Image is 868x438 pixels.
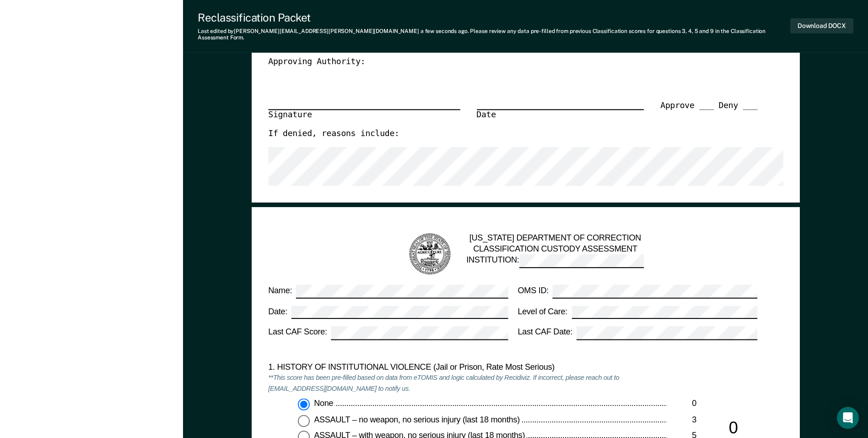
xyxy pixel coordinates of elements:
div: Reclassification Packet [198,11,790,24]
div: Approving Authority: [268,56,757,67]
em: **This score has been pre-filled based on data from eTOMIS and logic calculated by Recidiviz. If ... [268,374,619,393]
div: 3 [667,415,696,426]
div: Open Intercom Messenger [837,407,859,429]
label: Last CAF Date: [518,326,757,339]
div: Last edited by [PERSON_NAME][EMAIL_ADDRESS][PERSON_NAME][DOMAIN_NAME] . Please review any data pr... [198,28,790,41]
span: ASSAULT – no weapon, no serious injury (last 18 months) [314,415,521,424]
label: Date: [268,306,508,319]
span: None [314,399,335,408]
input: Name: [296,285,508,298]
div: 1. HISTORY OF INSTITUTIONAL VIOLENCE (Jail or Prison, Rate Most Serious) [268,362,667,373]
input: Level of Care: [571,306,757,319]
button: Download DOCX [790,18,853,33]
input: OMS ID: [553,285,757,298]
div: [US_STATE] DEPARTMENT OF CORRECTION CLASSIFICATION CUSTODY ASSESSMENT [466,233,644,275]
div: 0 [667,399,696,410]
span: a few seconds ago [421,28,468,34]
input: Date: [291,306,508,319]
label: OMS ID: [518,285,757,298]
label: Name: [268,285,508,298]
div: Approve ___ Deny ___ [660,100,757,129]
input: Last CAF Score: [331,326,507,339]
label: Last CAF Score: [268,326,508,339]
img: TN Seal [407,232,452,276]
label: INSTITUTION: [466,254,644,268]
input: Last CAF Date: [577,326,757,339]
div: Date [476,109,644,120]
input: ASSAULT – no weapon, no serious injury (last 18 months)3 [298,415,310,427]
label: Level of Care: [518,306,757,319]
input: INSTITUTION: [519,254,644,268]
label: If denied, reasons include: [268,129,399,140]
div: Signature [268,109,460,120]
input: None0 [298,399,310,411]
